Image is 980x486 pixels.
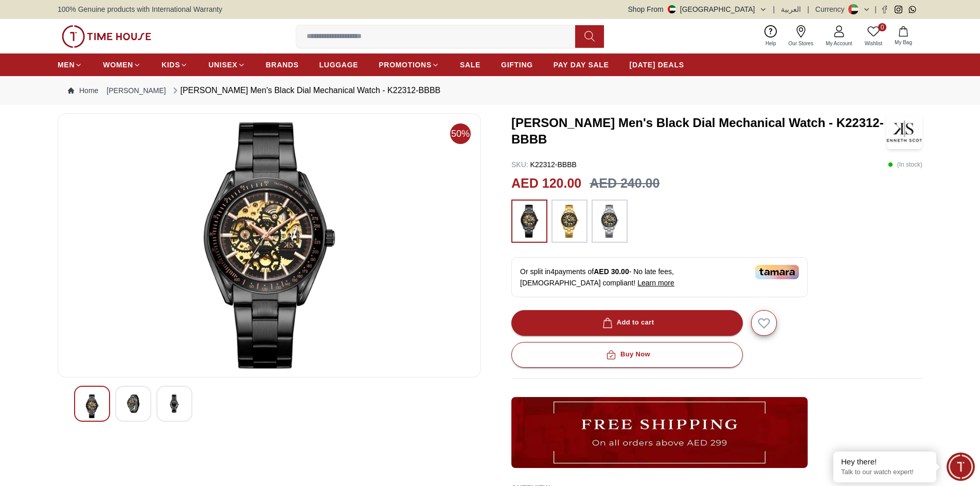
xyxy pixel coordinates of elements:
[554,60,609,70] span: PAY DAY SALE
[875,4,877,14] span: |
[319,56,359,74] a: LUGGAGE
[501,56,533,74] a: GIFTING
[511,342,743,368] button: Buy Now
[58,60,75,70] span: MEN
[162,56,188,74] a: KIDS
[511,397,808,468] img: ...
[379,60,432,70] span: PROMOTIONS
[501,60,533,70] span: GIFTING
[859,23,888,49] a: 0Wishlist
[511,310,743,336] button: Add to cart
[886,113,922,149] img: Kenneth Scott Men's Black Dial Mechanical Watch - K22312-BBBB
[319,60,359,70] span: LUGGAGE
[103,60,133,70] span: WOMEN
[597,205,622,238] img: ...
[266,60,299,70] span: BRANDS
[947,453,975,481] div: Chat Widget
[460,60,480,70] span: SALE
[861,40,886,47] span: Wishlist
[66,122,472,369] img: Kenneth Scott Men's Black Dial Mechanical Watch - K22312-BBBB
[781,4,801,14] button: العربية
[888,159,922,170] p: ( In stock )
[761,40,780,47] span: Help
[785,40,817,47] span: Our Stores
[165,394,184,413] img: Kenneth Scott Men's Black Dial Mechanical Watch - K22312-BBBB
[881,6,888,13] a: Facebook
[62,25,151,48] img: ...
[908,6,916,13] a: Whatsapp
[58,4,222,14] span: 100% Genuine products with International Warranty
[815,4,849,14] div: Currency
[630,56,684,74] a: [DATE] DEALS
[759,23,782,49] a: Help
[266,56,299,74] a: BRANDS
[83,394,101,418] img: Kenneth Scott Men's Black Dial Mechanical Watch - K22312-BBBB
[460,56,480,74] a: SALE
[600,317,654,329] div: Add to cart
[516,205,542,238] img: ...
[124,394,142,413] img: Kenneth Scott Men's Black Dial Mechanical Watch - K22312-BBBB
[782,23,819,49] a: Our Stores
[590,174,660,193] h3: AED 240.00
[841,457,929,467] div: Hey there!
[755,265,799,279] img: Tamara
[895,6,902,13] a: Instagram
[888,24,918,48] button: My Bag
[554,56,609,74] a: PAY DAY SALE
[511,115,886,148] h3: [PERSON_NAME] Men's Black Dial Mechanical Watch - K22312-BBBB
[68,85,98,96] a: Home
[822,40,857,47] span: My Account
[637,279,674,287] span: Learn more
[208,56,245,74] a: UNISEX
[511,160,528,169] span: SKU :
[511,159,577,170] p: K22312-BBBB
[511,257,808,297] div: Or split in 4 payments of - No late fees, [DEMOGRAPHIC_DATA] compliant!
[103,56,141,74] a: WOMEN
[890,39,916,46] span: My Bag
[58,76,922,105] nav: Breadcrumb
[58,56,82,74] a: MEN
[511,174,581,193] h2: AED 120.00
[841,468,929,477] p: Talk to our watch expert!
[162,60,180,70] span: KIDS
[807,4,809,14] span: |
[668,5,676,13] img: United Arab Emirates
[773,4,775,14] span: |
[170,84,441,97] div: [PERSON_NAME] Men's Black Dial Mechanical Watch - K22312-BBBB
[379,56,439,74] a: PROMOTIONS
[628,4,767,14] button: Shop From[GEOGRAPHIC_DATA]
[106,85,166,96] a: [PERSON_NAME]
[878,23,886,31] span: 0
[630,60,684,70] span: [DATE] DEALS
[208,60,237,70] span: UNISEX
[604,349,650,361] div: Buy Now
[557,205,582,238] img: ...
[450,123,471,144] span: 50%
[594,267,629,276] span: AED 30.00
